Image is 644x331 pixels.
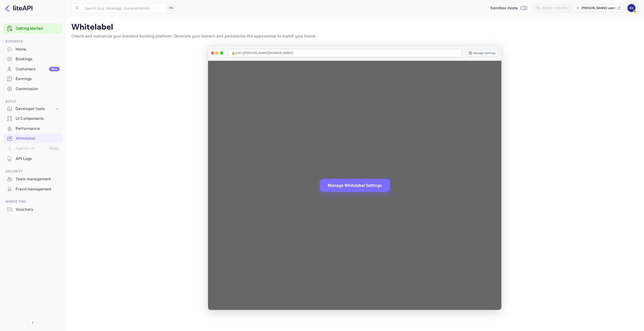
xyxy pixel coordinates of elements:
[3,124,62,133] a: Performance
[16,106,55,112] div: Developer tools
[3,114,62,124] div: UI Components
[3,174,62,184] a: Team management
[168,5,175,11] div: ⌘K
[466,49,498,57] button: Manage Settings
[71,22,638,32] p: Whitelabel
[581,6,616,10] p: [PERSON_NAME]-user-nxcbp.nuit...
[16,186,60,192] div: Fraud management
[231,51,293,55] span: 🔒 [URL][PERSON_NAME][DOMAIN_NAME]
[28,318,37,327] button: Collapse navigation
[16,156,60,162] div: API Logs
[3,54,62,64] div: Bookings
[3,124,62,134] div: Performance
[16,116,60,122] div: UI Components
[16,76,60,82] div: Earnings
[3,114,62,123] a: UI Components
[3,84,62,93] a: Commission
[16,66,60,72] div: Customers
[490,5,518,11] span: Sandbox mode
[16,86,60,92] div: Commission
[82,3,166,13] input: Search (e.g. bookings, documentation)
[16,176,60,182] div: Team management
[3,205,62,214] a: Vouchers
[16,136,60,141] div: Whitelabel
[3,169,62,174] span: Security
[542,6,567,10] div: [DATE] — [DATE]
[627,4,635,12] img: Kasper User
[3,64,62,74] div: CustomersNew
[3,199,62,204] span: Marketing
[3,99,62,104] span: Build
[49,67,60,71] div: New
[320,179,390,192] button: Manage Whitelabel Settings
[4,4,32,12] img: LiteAPI logo
[16,126,60,132] div: Performance
[3,54,62,64] a: Bookings
[3,39,62,44] span: Business
[3,104,62,113] div: Developer tools
[16,26,60,31] a: Getting started
[71,33,638,39] p: Create and customize your branded booking platform. Generate your domain and personalize the appe...
[16,56,60,62] div: Bookings
[3,184,62,194] a: Fraud management
[3,64,62,74] a: CustomersNew
[3,154,62,163] a: API Logs
[3,23,62,34] div: Getting started
[3,44,62,54] a: Home
[16,207,60,212] div: Vouchers
[3,134,62,143] a: Whitelabel
[3,174,62,184] div: Team management
[488,5,529,11] div: Switch to Production mode
[3,74,62,83] a: Earnings
[3,84,62,94] div: Commission
[16,46,60,52] div: Home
